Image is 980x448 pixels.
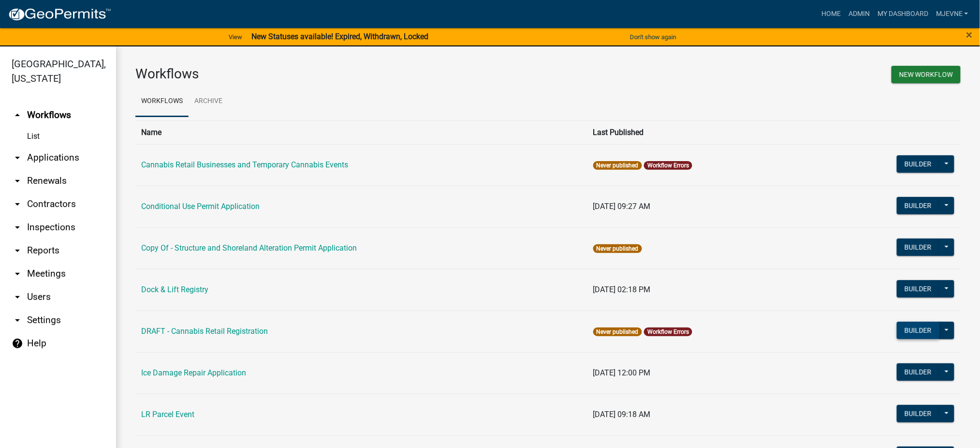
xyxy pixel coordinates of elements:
a: DRAFT - Cannabis Retail Registration [141,327,268,336]
span: × [966,28,973,42]
a: Admin [845,5,874,23]
strong: New Statuses available! Expired, Withdrawn, Locked [252,32,429,41]
button: Builder [897,405,939,422]
a: MJevne [932,5,972,23]
span: [DATE] 12:00 PM [593,368,651,377]
button: Close [966,29,973,41]
span: Never published [593,328,642,336]
button: Builder [897,197,939,214]
a: Cannabis Retail Businesses and Temporary Cannabis Events [141,160,348,169]
h3: Workflows [135,66,541,82]
i: arrow_drop_down [12,291,23,303]
a: My Dashboard [874,5,932,23]
i: arrow_drop_down [12,245,23,256]
button: New Workflow [892,66,961,83]
a: LR Parcel Event [141,410,194,419]
button: Builder [897,280,939,298]
i: help [12,338,23,349]
i: arrow_drop_down [12,198,23,210]
button: Don't show again [626,29,680,45]
i: arrow_drop_down [12,222,23,233]
a: View [225,29,246,45]
button: Builder [897,322,939,339]
a: Ice Damage Repair Application [141,368,246,377]
button: Builder [897,363,939,381]
i: arrow_drop_down [12,268,23,280]
a: Workflow Errors [647,162,689,169]
a: Workflows [135,86,189,117]
button: Builder [897,239,939,256]
span: [DATE] 09:27 AM [593,202,651,211]
i: arrow_drop_up [12,109,23,121]
button: Builder [897,155,939,173]
span: Never published [593,161,642,170]
i: arrow_drop_down [12,314,23,326]
span: Never published [593,244,642,253]
span: [DATE] 09:18 AM [593,410,651,419]
th: Last Published [587,120,826,144]
a: Dock & Lift Registry [141,285,208,294]
i: arrow_drop_down [12,152,23,164]
span: [DATE] 02:18 PM [593,285,651,294]
a: Conditional Use Permit Application [141,202,260,211]
a: Home [818,5,845,23]
th: Name [135,120,587,144]
i: arrow_drop_down [12,175,23,187]
a: Copy Of - Structure and Shoreland Alteration Permit Application [141,243,357,253]
a: Workflow Errors [647,329,689,335]
a: Archive [189,86,228,117]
